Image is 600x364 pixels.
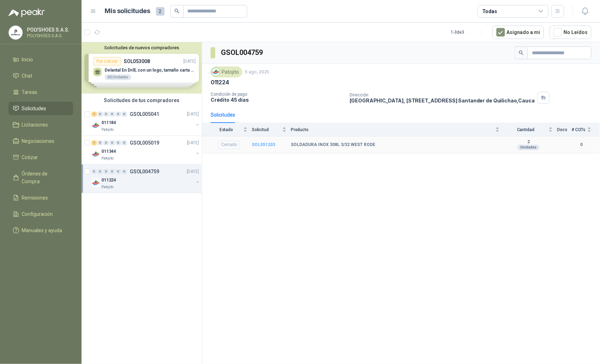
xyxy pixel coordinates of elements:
a: Remisiones [9,191,73,205]
p: 011224 [101,177,116,184]
th: # COTs [572,123,600,136]
a: Solicitudes [9,102,73,115]
p: 011224 [211,79,229,86]
p: [DATE] [187,111,199,118]
button: Solicitudes de nuevos compradores [84,45,199,50]
p: GSOL005019 [130,140,159,145]
b: 0 [572,141,591,148]
div: 0 [116,169,121,174]
div: 0 [122,140,127,145]
p: GSOL004759 [130,169,159,174]
p: Patojito [101,156,113,161]
p: Dirección [350,93,535,97]
div: Todas [482,7,497,15]
div: 0 [104,169,109,174]
div: 0 [110,169,115,174]
p: [GEOGRAPHIC_DATA], [STREET_ADDRESS] Santander de Quilichao , Cauca [350,97,535,103]
a: Configuración [9,207,73,221]
a: Chat [9,69,73,83]
p: [DATE] [187,140,199,146]
span: search [174,9,179,13]
p: [DATE] [187,168,199,175]
div: Unidades [517,145,539,150]
div: 0 [110,140,115,145]
p: 011184 [101,119,116,126]
a: 1 0 0 0 0 0 GSOL005041[DATE] Company Logo011184Patojito [91,110,200,133]
img: Company Logo [9,26,22,39]
a: SOL051203 [252,142,275,147]
div: Patojito [211,67,242,77]
span: Manuales y ayuda [22,226,62,234]
th: Solicitud [252,123,291,136]
span: Chat [22,72,33,80]
span: 2 [156,7,165,16]
p: GSOL005041 [130,112,159,117]
p: Crédito 45 días [211,97,344,103]
div: 0 [104,112,109,117]
div: 0 [91,169,97,174]
p: Patojito [101,127,113,133]
a: Negociaciones [9,134,73,148]
img: Company Logo [91,121,100,130]
span: Estado [211,127,242,132]
span: Solicitudes [22,105,46,112]
div: Solicitudes de nuevos compradoresPor cotizarSOL053008[DATE] Delantal En Drill, con un logo, tamañ... [82,42,202,94]
img: Logo peakr [9,9,45,17]
p: 5 ago, 2025 [245,69,269,75]
th: Cantidad [504,123,557,136]
a: Tareas [9,85,73,99]
span: Inicio [22,56,33,63]
h1: Mis solicitudes [105,6,150,16]
a: Inicio [9,53,73,66]
span: Cotizar [22,153,38,161]
div: 0 [116,112,121,117]
span: search [519,50,524,55]
span: # COTs [572,127,586,132]
a: 1 0 0 0 0 0 GSOL005019[DATE] Company Logo011344Patojito [91,139,200,161]
div: 1 [91,112,97,117]
div: Solicitudes [211,111,235,119]
a: Órdenes de Compra [9,167,73,188]
div: Cerrado [218,141,240,149]
div: 0 [98,140,103,145]
div: 0 [116,140,121,145]
span: Remisiones [22,194,48,202]
a: 0 0 0 0 0 0 GSOL004759[DATE] Company Logo011224Patojito [91,167,200,190]
th: Estado [202,123,252,136]
img: Company Logo [91,150,100,158]
img: Company Logo [91,179,100,187]
b: 2 [504,139,553,145]
span: Licitaciones [22,121,48,129]
span: Configuración [22,210,53,218]
p: POLYSHOES S.A.S. [27,27,71,32]
div: Solicitudes de tus compradores [82,94,202,107]
span: Negociaciones [22,137,55,145]
div: 0 [122,112,127,117]
div: 1 - 3 de 3 [451,27,487,38]
th: Docs [557,123,572,136]
span: Órdenes de Compra [22,170,66,185]
a: Cotizar [9,151,73,164]
p: Condición de pago [211,92,344,97]
p: POLYSHOES S.A.S. [27,34,71,38]
a: Licitaciones [9,118,73,131]
div: 0 [122,169,127,174]
div: 0 [98,169,103,174]
span: Solicitud [252,127,281,132]
span: Producto [291,127,494,132]
div: 0 [104,140,109,145]
b: SOLDADURA INOX 308L 3/32 WEST RODE [291,142,375,148]
a: Manuales y ayuda [9,224,73,237]
div: 0 [98,112,103,117]
span: Tareas [22,88,38,96]
th: Producto [291,123,504,136]
div: 0 [110,112,115,117]
p: 011344 [101,148,116,155]
p: Patojito [101,184,113,190]
h3: GSOL004759 [221,47,264,58]
span: Cantidad [504,127,547,132]
div: 1 [91,140,97,145]
img: Company Logo [212,68,220,76]
button: No Leídos [550,26,591,39]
